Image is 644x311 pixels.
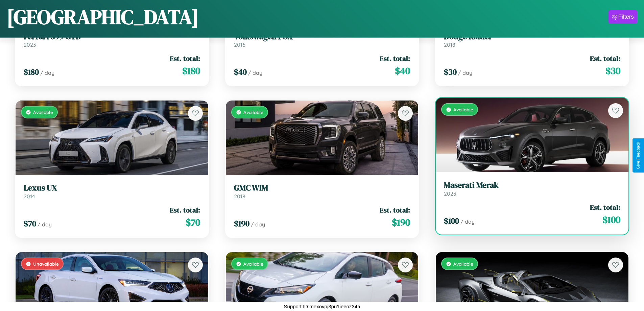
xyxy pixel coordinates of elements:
[40,69,54,76] span: / day
[444,190,456,197] span: 2023
[24,183,200,193] h3: Lexus UX
[234,193,245,200] span: 2018
[24,32,200,48] a: Ferrari 599 GTB2023
[234,183,410,200] a: GMC WIM2018
[24,218,36,229] span: $ 70
[24,183,200,200] a: Lexus UX2014
[392,216,410,229] span: $ 190
[590,53,620,63] span: Est. total:
[182,64,200,77] span: $ 180
[395,64,410,77] span: $ 40
[444,180,620,190] h3: Maserati Merak
[170,205,200,215] span: Est. total:
[24,41,36,48] span: 2023
[609,10,637,24] button: Filters
[590,202,620,212] span: Est. total:
[243,261,263,267] span: Available
[458,69,472,76] span: / day
[444,66,457,77] span: $ 30
[7,3,199,31] h1: [GEOGRAPHIC_DATA]
[602,213,620,226] span: $ 100
[453,261,473,267] span: Available
[234,41,245,48] span: 2016
[234,218,249,229] span: $ 190
[33,109,53,115] span: Available
[38,221,52,228] span: / day
[444,41,455,48] span: 2018
[170,53,200,63] span: Est. total:
[380,205,410,215] span: Est. total:
[284,302,360,311] p: Support ID: mexovpj3pu1ieeoz34a
[24,193,35,200] span: 2014
[453,107,473,112] span: Available
[380,53,410,63] span: Est. total:
[234,32,410,48] a: Volkswagen FOX2016
[248,69,262,76] span: / day
[234,66,247,77] span: $ 40
[234,183,410,193] h3: GMC WIM
[636,142,641,169] div: Give Feedback
[460,218,475,225] span: / day
[618,14,634,20] div: Filters
[444,32,620,48] a: Dodge Raider2018
[444,180,620,197] a: Maserati Merak2023
[251,221,265,228] span: / day
[33,261,59,267] span: Unavailable
[24,66,39,77] span: $ 180
[243,109,263,115] span: Available
[444,215,459,226] span: $ 100
[186,216,200,229] span: $ 70
[605,64,620,77] span: $ 30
